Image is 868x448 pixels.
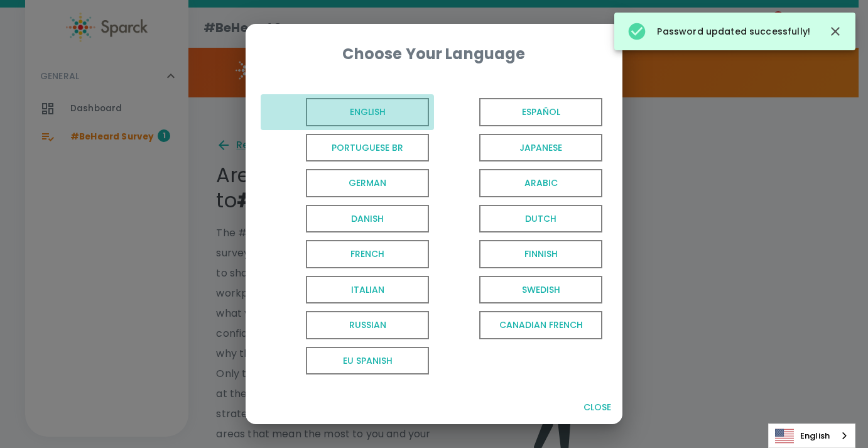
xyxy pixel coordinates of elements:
[768,423,855,448] aside: Language selected: English
[434,307,607,343] button: Canadian French
[479,205,602,233] span: Dutch
[306,205,429,233] span: Danish
[434,236,607,272] button: Finnish
[261,130,434,166] button: Portuguese BR
[479,134,602,162] span: Japanese
[434,130,607,166] button: Japanese
[479,311,602,339] span: Canadian French
[306,347,429,375] span: EU Spanish
[261,201,434,237] button: Danish
[434,165,607,201] button: Arabic
[434,272,607,308] button: Swedish
[434,94,607,130] button: Español
[261,272,434,308] button: Italian
[261,94,434,130] button: English
[769,424,855,447] a: English
[261,165,434,201] button: German
[306,240,429,268] span: French
[261,236,434,272] button: French
[434,201,607,237] button: Dutch
[768,423,855,448] div: Language
[306,169,429,197] span: German
[261,307,434,343] button: Russian
[479,169,602,197] span: Arabic
[306,276,429,304] span: Italian
[306,98,429,126] span: English
[266,44,602,64] div: Choose Your Language
[479,98,602,126] span: Español
[261,343,434,379] button: EU Spanish
[306,134,429,162] span: Portuguese BR
[627,16,810,46] div: Password updated successfully!
[479,276,602,304] span: Swedish
[479,240,602,268] span: Finnish
[306,311,429,339] span: Russian
[577,396,617,419] button: Close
